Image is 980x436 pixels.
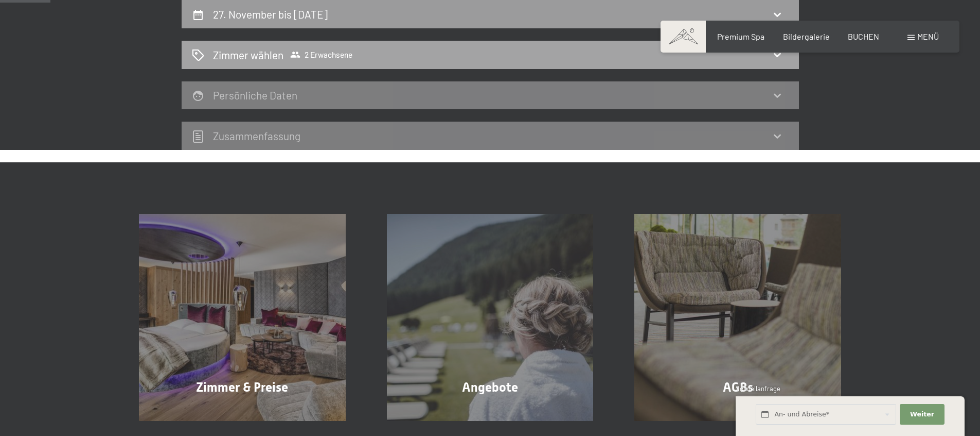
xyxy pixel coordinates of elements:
a: Buchung AGBs [614,214,862,421]
span: AGBs [723,380,753,395]
a: Buchung Zimmer & Preise [118,214,366,421]
span: Schnellanfrage [736,384,780,393]
a: BUCHEN [848,31,879,41]
span: 2 Erwachsene [290,49,352,60]
a: Premium Spa [717,31,764,41]
a: Buchung Angebote [366,214,614,421]
button: Weiter [900,404,944,425]
a: Bildergalerie [783,31,830,41]
span: Weiter [910,410,934,419]
span: Zimmer & Preise [196,380,288,395]
span: Menü [917,31,939,41]
h2: Zimmer wählen [213,47,283,62]
span: Angebote [462,380,518,395]
h2: Persönliche Daten [213,89,297,102]
h2: Zusammen­fassung [213,129,300,142]
h2: 27. November bis [DATE] [213,8,328,21]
